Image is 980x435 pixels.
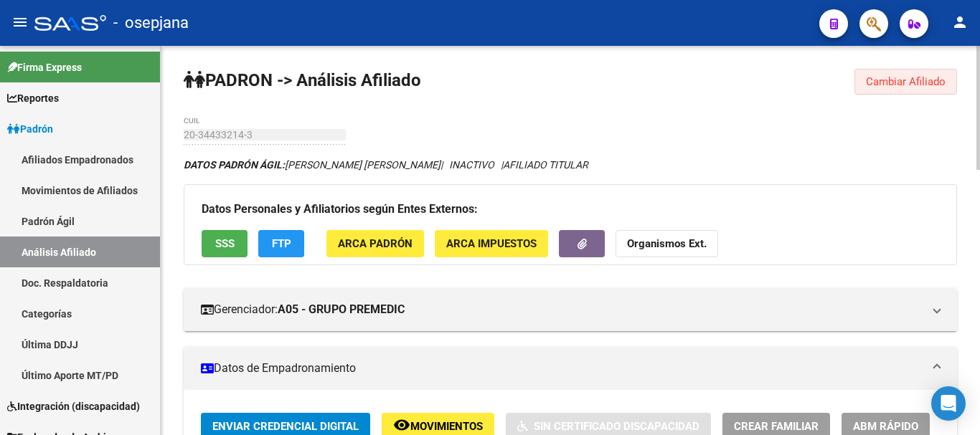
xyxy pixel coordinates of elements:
[278,302,405,317] strong: A05 - GRUPO PREMEDIC
[435,230,548,257] button: ARCA Impuestos
[113,7,189,39] span: - osepjana
[11,14,29,31] mat-icon: menu
[272,238,291,251] span: FTP
[410,420,483,433] span: Movimientos
[184,159,588,171] i: | INACTIVO |
[866,75,946,88] span: Cambiar Afiliado
[446,238,537,251] span: ARCA Impuestos
[201,302,923,317] mat-panel-title: Gerenciador:
[627,238,707,251] strong: Organismos Ext.
[853,420,918,433] span: ABM Rápido
[202,199,939,219] h3: Datos Personales y Afiliatorios según Entes Externos:
[534,420,699,433] span: Sin Certificado Discapacidad
[184,288,957,331] mat-expansion-panel-header: Gerenciador:A05 - GRUPO PREMEDIC
[7,398,140,414] span: Integración (discapacidad)
[212,420,359,433] span: Enviar Credencial Digital
[184,159,285,171] strong: DATOS PADRÓN ÁGIL:
[184,347,957,390] mat-expansion-panel-header: Datos de Empadronamiento
[326,230,424,257] button: ARCA Padrón
[215,238,235,251] span: SSS
[931,386,966,421] div: Open Intercom Messenger
[7,90,59,106] span: Reportes
[201,360,923,376] mat-panel-title: Datos de Empadronamiento
[184,70,421,90] strong: PADRON -> Análisis Afiliado
[184,159,440,171] span: [PERSON_NAME] [PERSON_NAME]
[258,230,304,257] button: FTP
[616,230,718,257] button: Organismos Ext.
[338,238,413,251] span: ARCA Padrón
[7,121,53,137] span: Padrón
[202,230,248,257] button: SSS
[7,59,82,75] span: Firma Express
[854,69,957,95] button: Cambiar Afiliado
[393,416,410,434] mat-icon: remove_red_eye
[951,14,969,31] mat-icon: person
[503,159,588,171] span: AFILIADO TITULAR
[734,420,819,433] span: Crear Familiar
